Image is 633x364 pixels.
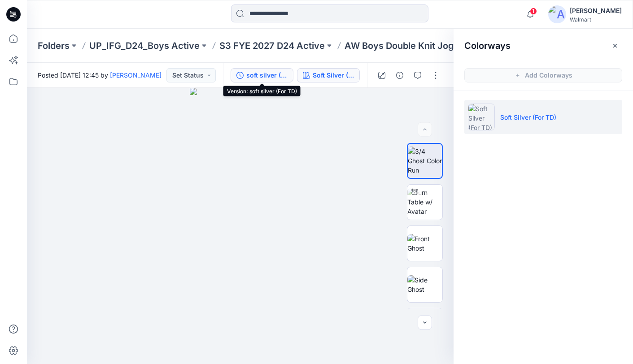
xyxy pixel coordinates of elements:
h2: Colorways [464,40,511,51]
div: soft silver (For TD) [246,70,288,80]
img: Front Ghost [407,234,442,253]
img: Turn Table w/ Avatar [407,188,442,216]
img: Soft Silver (For TD) [468,104,495,130]
button: soft silver (For TD) [231,68,293,82]
p: AW Boys Double Knit Joggers [345,39,473,52]
img: Side Ghost [407,275,442,294]
span: Posted [DATE] 12:45 by [38,70,162,80]
div: Soft Silver (For TD) [313,70,354,80]
div: [PERSON_NAME] [570,5,622,16]
a: UP_IFG_D24_Boys Active [89,39,200,52]
span: 1 [530,8,537,15]
a: [PERSON_NAME] [110,71,162,79]
a: Folders [38,39,70,52]
p: Soft Silver (For TD) [500,113,556,122]
img: avatar [548,5,566,23]
div: Walmart [570,16,622,23]
button: Details [393,68,407,82]
button: Soft Silver (For TD) [297,68,360,82]
a: S3 FYE 2027 D24 Active [219,39,325,52]
img: eyJhbGciOiJIUzI1NiIsImtpZCI6IjAiLCJzbHQiOiJzZXMiLCJ0eXAiOiJKV1QifQ.eyJkYXRhIjp7InR5cGUiOiJzdG9yYW... [190,88,291,364]
img: 3/4 Ghost Color Run [408,147,442,175]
